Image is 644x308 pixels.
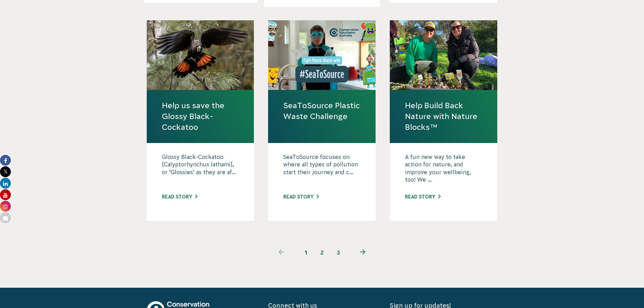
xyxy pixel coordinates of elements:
[314,244,330,261] a: 2
[347,244,379,261] a: Next page
[405,100,482,133] a: Help Build Back Nature with Nature Blocks™
[265,244,379,261] ul: Pagination
[283,194,319,199] a: Read story
[162,194,197,199] a: Read story
[162,100,239,133] a: Help us save the Glossy Black-Cockatoo
[330,244,347,261] a: 3
[298,244,314,261] span: 1
[162,153,239,187] p: Glossy Black-Cockatoo [Calyptorhynchus lathami], or ‘Glossies’ as they are af...
[405,153,482,187] p: A fun new way to take action for nature, and improve your wellbeing, too! We ...
[283,100,360,122] a: SeaToSource Plastic Waste Challenge
[405,194,440,199] a: Read story
[283,153,360,187] p: SeaToSource focuses on where all types of pollution start their journey and c...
